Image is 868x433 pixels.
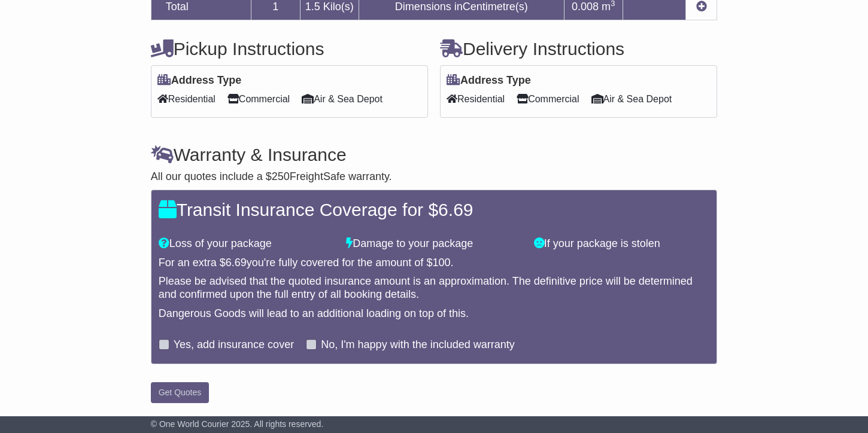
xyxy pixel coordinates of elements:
span: © One World Courier 2025. All rights reserved. [151,419,324,429]
div: Damage to your package [340,237,528,251]
h4: Delivery Instructions [440,39,717,59]
div: Loss of your package [153,237,341,251]
div: All our quotes include a $ FreightSafe warranty. [151,170,718,184]
a: Add new item [696,1,707,13]
span: Commercial [517,90,579,108]
div: Please be advised that the quoted insurance amount is an approximation. The definitive price will... [159,275,710,301]
span: Residential [447,90,505,108]
span: 1.5 [305,1,320,13]
h4: Warranty & Insurance [151,145,718,164]
span: Air & Sea Depot [591,90,672,108]
span: Commercial [227,90,290,108]
label: No, I'm happy with the included warranty [321,339,515,352]
span: 250 [272,170,290,182]
h4: Pickup Instructions [151,39,428,59]
span: Air & Sea Depot [302,90,383,108]
span: 100 [432,257,450,269]
label: Address Type [447,74,531,87]
div: For an extra $ you're fully covered for the amount of $ . [159,257,710,270]
span: 6.69 [226,257,247,269]
div: Dangerous Goods will lead to an additional loading on top of this. [159,307,710,321]
button: Get Quotes [151,382,210,403]
span: 6.69 [438,200,473,219]
label: Address Type [157,74,242,87]
span: m [602,1,615,13]
span: Residential [157,90,216,108]
h4: Transit Insurance Coverage for $ [159,200,710,219]
span: 0.008 [572,1,599,13]
label: Yes, add insurance cover [174,339,294,352]
div: If your package is stolen [528,237,716,251]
